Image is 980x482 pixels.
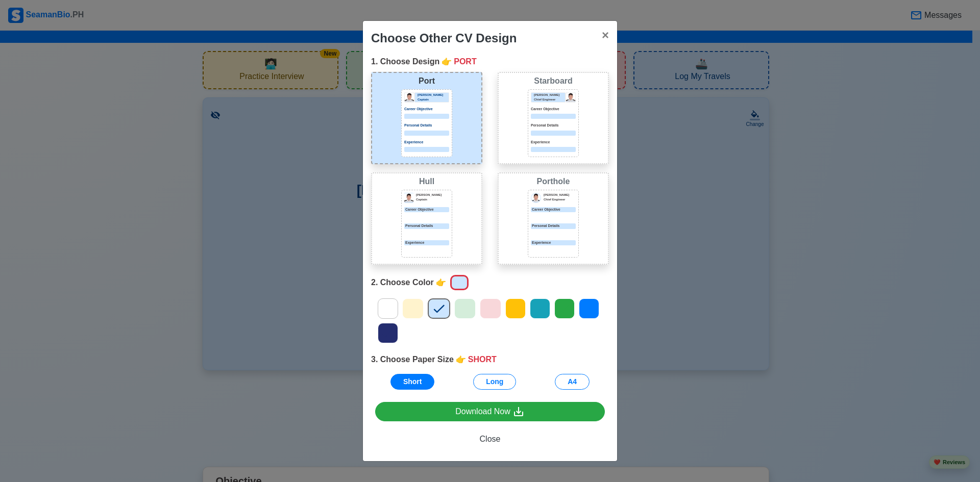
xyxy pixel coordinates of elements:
[404,123,449,129] p: Personal Details
[455,405,525,418] div: Download Now
[404,207,449,213] p: Career Objective
[534,97,565,102] p: Chief Engineer
[404,240,449,246] p: Experience
[416,197,449,202] p: Captain
[375,429,605,449] button: Close
[480,435,501,443] span: Close
[473,374,516,390] button: Long
[555,374,590,390] button: A4
[371,273,609,292] div: 2. Choose Color
[531,240,576,246] div: Experience
[454,56,476,68] span: PORT
[418,97,449,102] p: Captain
[404,223,449,229] p: Personal Details
[390,374,435,390] button: Short
[468,353,497,366] span: SHORT
[531,107,576,112] p: Career Objective
[371,353,609,366] div: 3. Choose Paper Size
[456,353,466,366] span: point
[531,140,576,145] p: Experience
[501,75,606,87] div: Starboard
[531,123,576,129] p: Personal Details
[371,29,517,47] div: Choose Other CV Design
[416,193,449,197] p: [PERSON_NAME]
[371,56,609,68] div: 1. Choose Design
[404,107,449,112] p: Career Objective
[501,175,606,188] div: Porthole
[404,140,449,145] p: Experience
[374,175,479,188] div: Hull
[436,276,446,289] span: point
[544,197,576,202] p: Chief Engineer
[531,223,576,229] div: Personal Details
[418,93,449,97] p: [PERSON_NAME]
[531,207,576,213] div: Career Objective
[374,75,479,87] div: Port
[534,93,565,97] p: [PERSON_NAME]
[544,193,576,197] p: [PERSON_NAME]
[602,28,609,42] span: ×
[442,56,452,68] span: point
[375,402,605,422] a: Download Now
